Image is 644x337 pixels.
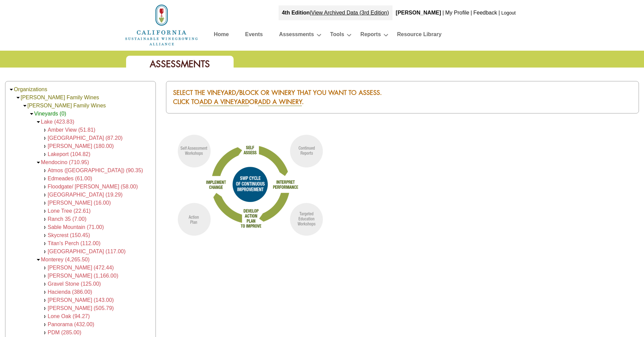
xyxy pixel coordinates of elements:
a: [PERSON_NAME] Family Wines [27,103,106,108]
a: PDM (285.00) [48,330,81,335]
a: [PERSON_NAME] (472.44) [48,265,114,270]
a: Lone Tree (22.61) [48,208,91,214]
a: Skycrest (150.45) [48,232,90,238]
a: [PERSON_NAME] (16.00) [48,200,111,206]
img: logo_cswa2x.png [124,3,199,47]
a: Titan's Perch (112.00) [48,240,100,246]
a: My Profile [445,10,469,16]
div: | [498,5,501,20]
a: [PERSON_NAME] (180.00) [48,143,114,149]
div: | [442,5,445,20]
a: Tools [330,30,344,42]
a: Lake (423.83) [41,119,74,125]
a: [PERSON_NAME] (143.00) [48,297,114,303]
a: [PERSON_NAME] (505.79) [48,305,114,311]
a: Resource Library [397,30,442,42]
a: Lone Oak (94.27) [48,313,90,319]
div: | [470,5,473,20]
a: Sable Mountain (71.00) [48,224,104,230]
a: Events [245,30,263,42]
div: | [279,5,392,20]
strong: 4th Edition [282,10,310,16]
a: Feedback [473,10,497,16]
a: [GEOGRAPHIC_DATA] (117.00) [48,249,126,254]
img: Collapse Jackson Family Wines [22,103,27,108]
img: Collapse <span class='AgFacilityColorRed'>Mendocino (710.95)</span> [36,160,41,165]
a: Panorama (432.00) [48,321,94,327]
a: Floodgate/ [PERSON_NAME] (58.00) [48,184,138,189]
a: ADD a WINERY [258,98,302,106]
a: Home [214,30,229,42]
a: Home [124,22,199,27]
a: Assessments [279,30,314,42]
a: Amber View (51.81) [48,127,95,133]
a: Monterey (4,265.50) [41,257,90,262]
a: Mendocino (710.95) [41,159,89,165]
a: [GEOGRAPHIC_DATA] (87.20) [48,135,123,141]
a: Lakeport (104.82) [48,151,90,157]
img: swp_cycle.png [166,128,335,241]
a: Atmos ([GEOGRAPHIC_DATA]) (90.35) [48,167,143,173]
a: [GEOGRAPHIC_DATA] (19.29) [48,192,123,198]
a: Gravel Stone (125.00) [48,281,101,287]
a: Hacienda (386.00) [48,289,92,295]
a: Organizations [14,86,47,92]
a: Ranch 35 (7.00) [48,216,87,222]
a: [PERSON_NAME] (1,166.00) [48,273,118,279]
a: Edmeades (61.00) [48,176,92,181]
b: [PERSON_NAME] [396,10,441,16]
a: Vineyards (0) [34,111,66,116]
a: ADD a VINEYARD [199,98,249,106]
a: Logout [501,10,516,16]
span: Assessments [150,58,210,70]
img: Collapse <span class='AgFacilityColorRed'>Lake (423.83)</span> [36,120,41,125]
a: [PERSON_NAME] Family Wines [21,95,99,100]
a: Reports [360,30,381,42]
span: Select the Vineyard/Block or Winery that you want to assess. Click to or . [173,88,382,106]
img: Collapse Organizations [9,87,14,92]
img: Collapse Jackson Family Wines [16,95,21,100]
img: Collapse <span class='AgFacilityColorRed'>Monterey (4,265.50)</span> [36,257,41,262]
a: View Archived Data (3rd Edition) [311,10,389,16]
img: Collapse <span style='color: green;'>Vineyards (0)</span> [29,111,34,116]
